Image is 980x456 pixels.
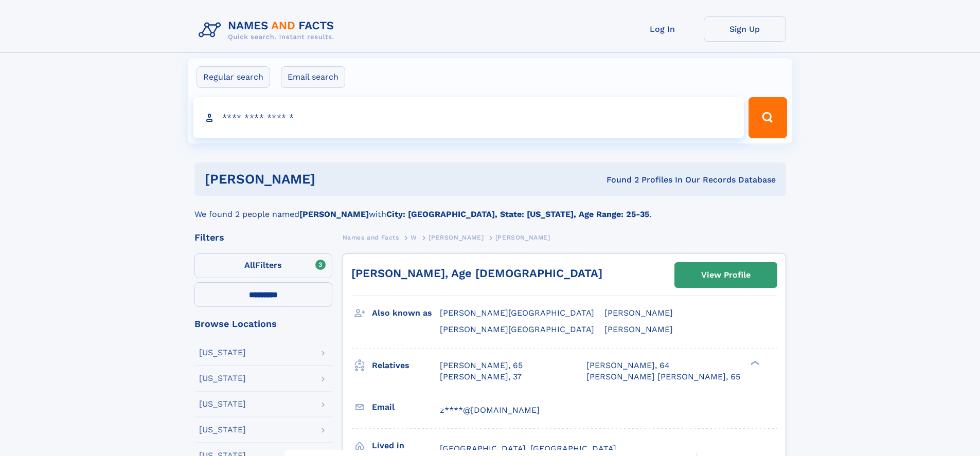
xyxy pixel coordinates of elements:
[429,231,484,244] a: [PERSON_NAME]
[586,360,670,371] a: [PERSON_NAME], 64
[281,66,345,88] label: Email search
[372,304,440,322] h3: Also known as
[586,371,740,382] a: [PERSON_NAME] [PERSON_NAME], 65
[411,231,417,244] a: W
[604,308,673,318] span: [PERSON_NAME]
[440,444,616,453] span: [GEOGRAPHIC_DATA], [GEOGRAPHIC_DATA]
[495,234,550,241] span: [PERSON_NAME]
[429,234,484,241] span: [PERSON_NAME]
[205,173,461,186] h1: [PERSON_NAME]
[197,66,270,88] label: Regular search
[244,260,255,270] span: All
[386,209,649,219] b: City: [GEOGRAPHIC_DATA], State: [US_STATE], Age Range: 25-35
[199,374,246,382] div: [US_STATE]
[199,400,246,408] div: [US_STATE]
[194,253,332,278] label: Filters
[604,324,673,334] span: [PERSON_NAME]
[343,231,399,244] a: Names and Facts
[299,209,369,219] b: [PERSON_NAME]
[194,16,343,44] img: Logo Names and Facts
[194,233,332,242] div: Filters
[748,359,760,366] div: ❯
[621,16,704,42] a: Log In
[701,263,751,287] div: View Profile
[440,308,594,318] span: [PERSON_NAME][GEOGRAPHIC_DATA]
[675,263,777,287] a: View Profile
[194,196,786,221] div: We found 2 people named with .
[461,174,776,186] div: Found 2 Profiles In Our Records Database
[199,349,246,357] div: [US_STATE]
[704,16,786,42] a: Sign Up
[351,267,602,280] a: [PERSON_NAME], Age [DEMOGRAPHIC_DATA]
[194,319,332,329] div: Browse Locations
[440,371,522,382] a: [PERSON_NAME], 37
[749,97,787,138] button: Search Button
[199,426,246,434] div: [US_STATE]
[372,357,440,374] h3: Relatives
[411,234,417,241] span: W
[440,324,594,334] span: [PERSON_NAME][GEOGRAPHIC_DATA]
[372,437,440,454] h3: Lived in
[372,398,440,416] h3: Email
[193,97,744,138] input: search input
[440,360,523,371] a: [PERSON_NAME], 65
